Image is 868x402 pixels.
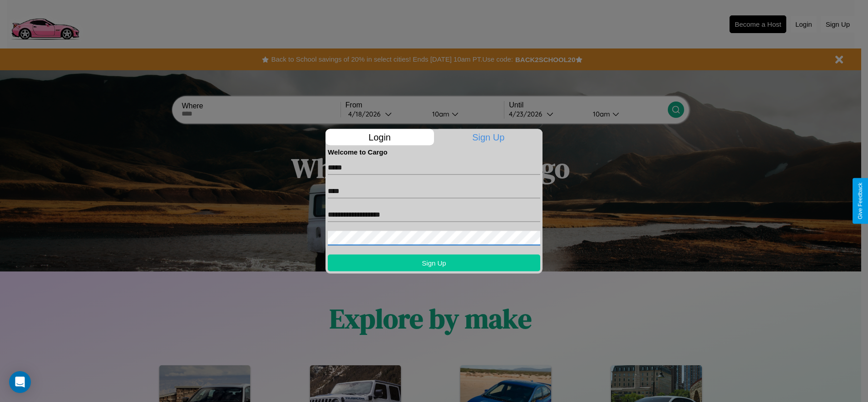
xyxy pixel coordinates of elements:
[434,129,543,145] p: Sign Up
[328,254,540,271] button: Sign Up
[325,129,434,145] p: Login
[857,183,863,219] div: Give Feedback
[328,148,540,155] h4: Welcome to Cargo
[9,371,31,393] div: Open Intercom Messenger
